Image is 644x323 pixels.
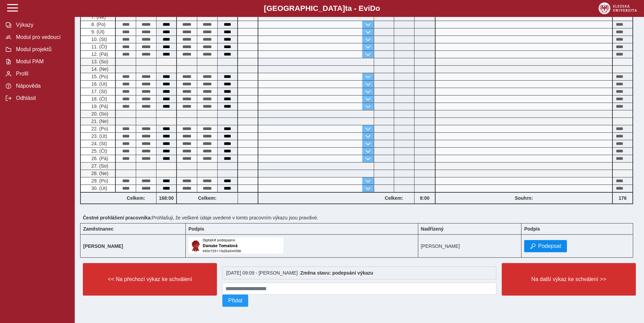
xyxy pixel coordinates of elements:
[90,104,108,109] span: 19. (Pá)
[90,133,107,139] span: 23. (Út)
[90,126,108,131] span: 22. (Po)
[90,37,107,42] span: 10. (St)
[90,22,106,27] span: 8. (Po)
[90,178,108,184] span: 29. (Po)
[83,226,113,232] b: Zaměstnanec
[20,4,624,13] b: [GEOGRAPHIC_DATA] a - Evi
[188,226,204,232] b: Podpis
[14,71,69,77] span: Profil
[599,2,637,14] img: logo_web_su.png
[421,226,444,232] b: Nadřízený
[14,34,69,40] span: Modul pro vedoucí
[524,240,567,252] button: Podepsat
[14,22,69,28] span: Výkazy
[502,263,636,296] button: Na další výkaz ke schválení >>
[14,83,69,89] span: Nápověda
[157,195,176,201] b: 168:00
[83,215,152,220] b: Čestné prohlášení pracovníka:
[90,81,107,87] span: 16. (Út)
[418,235,521,258] td: [PERSON_NAME]
[90,156,108,161] span: 26. (Pá)
[80,212,639,223] div: Prohlašuji, že veškeré údaje uvedené v tomto pracovním výkazu jsou pravdivé.
[90,171,109,176] span: 28. (Ne)
[508,276,630,282] span: Na další výkaz ke schválení >>
[90,119,109,124] span: 21. (Ne)
[538,243,561,249] span: Podepsat
[90,51,108,57] span: 12. (Pá)
[222,266,496,279] div: [DATE] 09:09 - [PERSON_NAME] :
[370,4,375,13] span: D
[374,195,414,201] b: Celkem:
[89,276,211,282] span: << Na přechozí výkaz ke schválení
[83,243,123,249] b: [PERSON_NAME]
[177,195,238,201] b: Celkem:
[415,195,435,201] b: 8:00
[613,195,632,201] b: 176
[90,14,106,20] span: 7. (Ne)
[228,298,242,304] span: Přidat
[14,95,69,101] span: Odhlásit
[90,59,108,64] span: 13. (So)
[14,59,69,65] span: Modul PAM
[90,186,107,191] span: 30. (Út)
[83,263,217,296] button: << Na přechozí výkaz ke schválení
[90,74,108,79] span: 15. (Po)
[90,29,105,35] span: 9. (Út)
[515,195,533,201] b: Souhrn:
[375,4,380,13] span: o
[300,270,373,276] b: Změna stavu: podepsání výkazu
[188,237,283,254] img: Digitálně podepsáno uživatelem
[90,163,108,169] span: 27. (So)
[524,226,540,232] b: Podpis
[116,195,156,201] b: Celkem:
[222,295,248,307] button: Přidat
[90,89,107,94] span: 17. (St)
[345,4,347,13] span: t
[90,96,107,102] span: 18. (Čt)
[90,148,107,154] span: 25. (Čt)
[90,141,107,146] span: 24. (St)
[14,46,69,52] span: Modul projektů
[90,44,107,49] span: 11. (Čt)
[90,111,108,116] span: 20. (So)
[90,66,109,72] span: 14. (Ne)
